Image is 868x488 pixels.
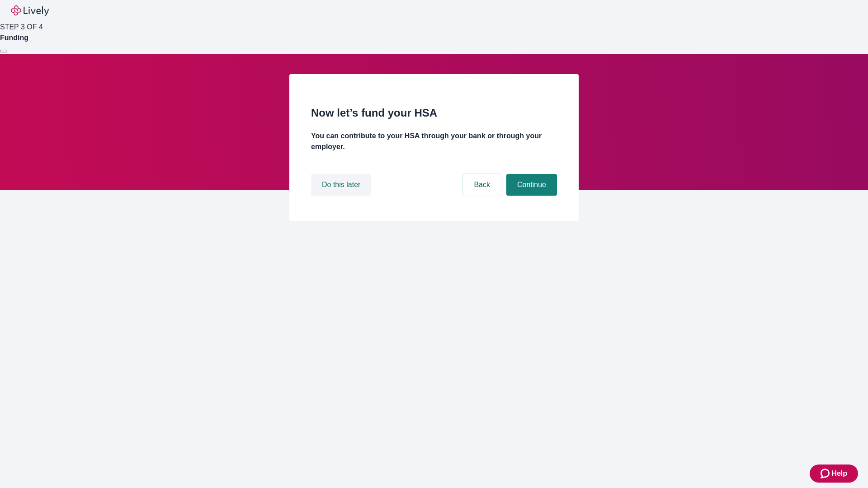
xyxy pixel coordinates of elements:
[810,465,858,483] button: Zendesk support iconHelp
[11,5,49,16] img: Lively
[311,131,557,152] h4: You can contribute to your HSA through your bank or through your employer.
[506,174,557,196] button: Continue
[831,468,847,479] span: Help
[311,105,557,121] h2: Now let’s fund your HSA
[821,468,831,479] svg: Zendesk support icon
[311,174,371,196] button: Do this later
[463,174,501,196] button: Back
